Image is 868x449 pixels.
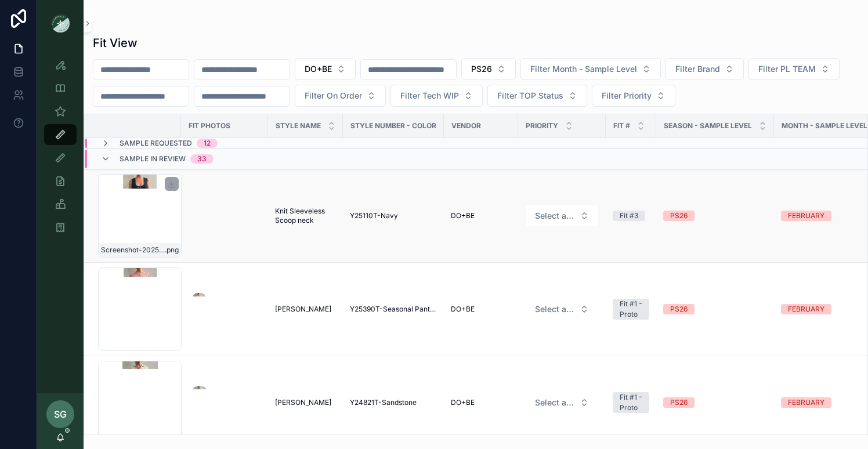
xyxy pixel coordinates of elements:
[497,90,563,102] span: Filter TOP Status
[350,121,436,131] span: Style Number - Color
[188,368,261,437] a: Screenshot-2025-09-10-at-3.24.06-PM.pngScreenshot-2025-09-10-at-3.24.09-PM.pngScreenshot-2025-09-...
[275,207,336,225] a: Knit Sleeveless Scoop neck
[276,121,321,131] span: STYLE NAME
[620,211,638,221] div: Fit #3
[748,58,840,80] button: Select Button
[526,205,598,226] button: Select Button
[188,368,218,400] img: Screenshot-2025-09-10-at-3.24.06-PM.png
[666,58,744,80] button: Select Button
[350,211,437,220] a: Y25110T-Navy
[620,392,642,413] div: Fit #1 - Proto
[782,121,867,131] span: MONTH - SAMPLE LEVEL
[390,85,483,107] button: Select Button
[350,211,398,220] span: Y25110T-Navy
[535,210,575,222] span: Select a HP FIT LEVEL
[188,274,261,344] a: Screenshot-2025-09-11-at-9.54.44-AM.pngScreenshot-2025-09-11-at-9.54.47-AM.pngScreenshot-2025-09-...
[526,392,598,413] button: Select Button
[788,304,824,314] div: FEBRUARY
[188,218,214,251] img: Screenshot-2025-09-25-at-9.46.18-AM.png
[461,58,516,80] button: Select Button
[350,398,437,407] a: Y24821T-Sandstone
[295,58,356,80] button: Select Button
[295,85,386,107] button: Select Button
[670,211,688,221] div: PS26
[93,35,138,51] h1: Fit View
[451,211,475,220] span: DO+BE
[451,305,475,314] span: DO+BE
[305,63,332,75] span: DO+BE
[451,398,475,407] span: DO+BE
[670,304,688,314] div: PS26
[165,245,179,255] span: .png
[675,63,720,75] span: Filter Brand
[602,90,652,102] span: Filter Priority
[241,368,256,400] img: Screenshot-2025-09-10-at-3.24.12-PM.png
[275,398,336,407] a: [PERSON_NAME]
[526,299,598,320] button: Select Button
[451,305,511,314] a: DO+BE
[120,139,192,148] span: Sample Requested
[98,174,174,258] a: Screenshot-2025-07-28-at-11.51.32-AM.png
[525,392,599,414] a: Select Button
[788,397,824,408] div: FEBRUARY
[400,90,459,102] span: Filter Tech WIP
[275,398,331,407] span: [PERSON_NAME]
[197,154,207,164] div: 33
[613,121,630,131] span: Fit #
[188,181,201,213] img: Screenshot-2025-09-25-at-9.46.04-AM.png
[471,63,492,75] span: PS26
[530,63,637,75] span: Filter Month - Sample Level
[275,305,331,314] span: [PERSON_NAME]
[487,85,587,107] button: Select Button
[188,312,203,344] img: Screenshot-2025-09-11-at-9.54.53-AM.png
[670,397,688,408] div: PS26
[592,85,675,107] button: Select Button
[788,211,824,221] div: FEBRUARY
[663,397,767,408] a: PS26
[275,305,336,314] a: [PERSON_NAME]
[663,211,767,221] a: PS26
[758,63,816,75] span: Filter PL TEAM
[51,14,70,32] img: App logo
[613,392,649,413] a: Fit #1 - Proto
[520,58,661,80] button: Select Button
[120,154,186,164] span: Sample In Review
[204,139,211,148] div: 12
[305,90,362,102] span: Filter On Order
[451,121,481,131] span: Vendor
[620,299,642,320] div: Fit #1 - Proto
[525,205,599,227] a: Select Button
[664,121,752,131] span: Season - Sample Level
[218,274,231,307] img: Screenshot-2025-09-11-at-9.54.47-AM.png
[350,398,417,407] span: Y24821T-Sandstone
[451,398,511,407] a: DO+BE
[224,181,237,213] img: Screenshot-2025-09-25-at-9.46.13-AM.png
[188,405,202,437] img: Screenshot-2025-09-10-at-3.24.14-PM.png
[451,211,511,220] a: DO+BE
[206,181,219,213] img: Screenshot-2025-09-25-at-9.46.09-AM.png
[663,304,767,314] a: PS26
[236,274,251,307] img: Screenshot-2025-09-11-at-9.54.51-AM.png
[189,121,230,131] span: Fit Photos
[188,181,261,251] a: Screenshot-2025-09-25-at-9.46.04-AM.pngScreenshot-2025-09-25-at-9.46.09-AM.pngScreenshot-2025-09-...
[535,397,575,408] span: Select a HP FIT LEVEL
[525,298,599,320] a: Select Button
[613,299,649,320] a: Fit #1 - Proto
[350,305,437,314] a: Y25390T-Seasonal Pantone
[37,46,84,253] div: scrollable content
[535,303,575,315] span: Select a HP FIT LEVEL
[222,368,236,400] img: Screenshot-2025-09-10-at-3.24.09-PM.png
[526,121,558,131] span: PRIORITY
[101,245,165,255] span: Screenshot-2025-07-28-at-11.51.32-AM
[613,211,649,221] a: Fit #3
[54,407,67,421] span: SG
[188,274,214,307] img: Screenshot-2025-09-11-at-9.54.44-AM.png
